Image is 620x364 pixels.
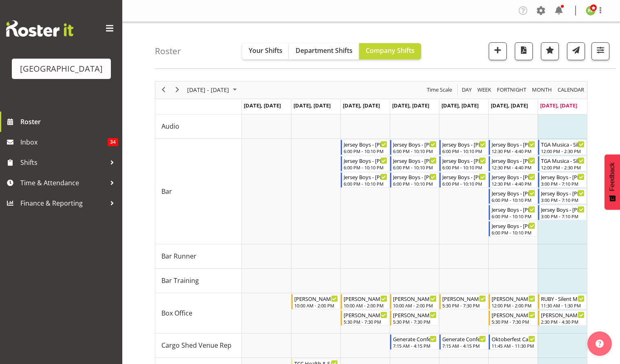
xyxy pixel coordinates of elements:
[442,164,486,171] div: 6:00 PM - 10:10 PM
[390,310,439,326] div: Box Office"s event - Robin - Jersey Boys - Box Office - Robin Hendriks Begin From Thursday, Septe...
[442,294,486,303] div: [PERSON_NAME] - Jersey Boys - Box Office - [PERSON_NAME]
[442,335,486,343] div: Generate Conference Cargo Shed - [PERSON_NAME]
[492,302,535,309] div: 12:00 PM - 2:00 PM
[492,311,535,319] div: [PERSON_NAME] - Jersey Boys - Box Office - [PERSON_NAME]
[426,85,454,95] button: Time Scale
[489,205,537,220] div: Bar"s event - Jersey Boys - Hanna Peters Begin From Saturday, September 20, 2025 at 6:00:00 PM GM...
[249,46,282,55] span: Your Shifts
[461,85,472,95] span: Day
[489,334,537,350] div: Cargo Shed Venue Rep"s event - Oktoberfest Cargo Shed - Robyn Shefer Begin From Saturday, Septemb...
[492,180,535,187] div: 12:30 PM - 4:40 PM
[492,140,535,148] div: Jersey Boys - [PERSON_NAME]
[155,46,181,56] h4: Roster
[541,42,559,60] button: Highlight an important date within the roster.
[442,180,486,187] div: 6:00 PM - 10:10 PM
[489,172,537,188] div: Bar"s event - Jersey Boys - Chris Darlington Begin From Saturday, September 20, 2025 at 12:30:00 ...
[155,139,242,244] td: Bar resource
[442,140,486,148] div: Jersey Boys - [PERSON_NAME]
[426,85,453,95] span: Time Scale
[20,156,106,169] span: Shifts
[161,121,179,131] span: Audio
[390,172,439,188] div: Bar"s event - Jersey Boys - Valerie Donaldson Begin From Thursday, September 18, 2025 at 6:00:00 ...
[591,42,609,60] button: Filter Shifts
[344,140,387,148] div: Jersey Boys - [PERSON_NAME]
[492,318,535,325] div: 5:30 PM - 7:30 PM
[439,156,488,171] div: Bar"s event - Jersey Boys - Skye Colonna Begin From Friday, September 19, 2025 at 6:00:00 PM GMT+...
[541,164,585,171] div: 12:00 PM - 2:30 PM
[390,294,439,309] div: Box Office"s event - Wendy - Box Office (Daytime Shifts) - Wendy Auld Begin From Thursday, Septem...
[244,102,281,109] span: [DATE], [DATE]
[172,85,183,95] button: Next
[442,173,486,181] div: Jersey Boys - [PERSON_NAME]
[439,140,488,155] div: Bar"s event - Jersey Boys - Chris Darlington Begin From Friday, September 19, 2025 at 6:00:00 PM ...
[344,156,387,164] div: Jersey Boys - [PERSON_NAME]
[20,136,108,148] span: Inbox
[492,213,535,219] div: 6:00 PM - 10:10 PM
[489,42,507,60] button: Add a new shift
[492,197,535,203] div: 6:00 PM - 10:10 PM
[242,43,289,59] button: Your Shifts
[556,85,586,95] button: Month
[557,85,585,95] span: calendar
[439,294,488,309] div: Box Office"s event - Valerie - Jersey Boys - Box Office - Valerie Donaldson Begin From Friday, Se...
[393,173,437,181] div: Jersey Boys - [PERSON_NAME]
[541,140,585,148] div: TGA Musica - Silent Movies Live - [PERSON_NAME]
[496,85,527,95] span: Fortnight
[393,148,437,154] div: 6:00 PM - 10:10 PM
[343,102,380,109] span: [DATE], [DATE]
[489,221,537,237] div: Bar"s event - Jersey Boys - Chris Darlington Begin From Saturday, September 20, 2025 at 6:00:00 P...
[540,102,577,109] span: [DATE], [DATE]
[294,294,338,303] div: [PERSON_NAME] - Box Office (Daytime Shifts) - [PERSON_NAME]
[541,189,585,197] div: Jersey Boys - [PERSON_NAME]
[344,302,387,309] div: 10:00 AM - 2:00 PM
[538,205,587,220] div: Bar"s event - Jersey Boys - Robin Hendriks Begin From Sunday, September 21, 2025 at 3:00:00 PM GM...
[492,221,535,230] div: Jersey Boys - [PERSON_NAME]
[155,269,242,293] td: Bar Training resource
[393,311,437,319] div: [PERSON_NAME] - Jersey Boys - Box Office - [PERSON_NAME]
[531,85,554,95] button: Timeline Month
[477,85,492,95] span: Week
[161,186,172,196] span: Bar
[541,180,585,187] div: 3:00 PM - 7:10 PM
[344,318,387,325] div: 5:30 PM - 7:30 PM
[393,294,437,303] div: [PERSON_NAME] - Box Office (Daytime Shifts) - [PERSON_NAME]
[393,318,437,325] div: 5:30 PM - 7:30 PM
[291,294,340,309] div: Box Office"s event - Wendy - Box Office (Daytime Shifts) - Wendy Auld Begin From Tuesday, Septemb...
[489,140,537,155] div: Bar"s event - Jersey Boys - Aiddie Carnihan Begin From Saturday, September 20, 2025 at 12:30:00 P...
[341,172,389,188] div: Bar"s event - Jersey Boys - Skye Colonna Begin From Wednesday, September 17, 2025 at 6:00:00 PM G...
[538,140,587,155] div: Bar"s event - TGA Musica - Silent Movies Live - Aiddie Carnihan Begin From Sunday, September 21, ...
[442,148,486,154] div: 6:00 PM - 10:10 PM
[155,293,242,333] td: Box Office resource
[186,85,240,95] button: September 2025
[567,42,585,60] button: Send a list of all shifts for the selected filtered period to all rostered employees.
[157,81,170,99] div: previous period
[392,102,429,109] span: [DATE], [DATE]
[541,173,585,181] div: Jersey Boys - [PERSON_NAME]
[393,180,437,187] div: 6:00 PM - 10:10 PM
[393,342,437,349] div: 7:15 AM - 4:15 PM
[344,294,387,303] div: [PERSON_NAME] - Box Office (Daytime Shifts) - [PERSON_NAME]
[496,85,528,95] button: Fortnight
[541,318,585,325] div: 2:30 PM - 4:30 PM
[476,85,493,95] button: Timeline Week
[441,102,479,109] span: [DATE], [DATE]
[289,43,359,59] button: Department Shifts
[538,172,587,188] div: Bar"s event - Jersey Boys - Aiddie Carnihan Begin From Sunday, September 21, 2025 at 3:00:00 PM G...
[541,294,585,303] div: RUBY - Silent Movies - [PERSON_NAME]
[344,180,387,187] div: 6:00 PM - 10:10 PM
[492,229,535,236] div: 6:00 PM - 10:10 PM
[20,63,103,75] div: [GEOGRAPHIC_DATA]
[541,156,585,164] div: TGA Musica - Silent Movies Live - [PERSON_NAME]
[461,85,473,95] button: Timeline Day
[515,42,533,60] button: Download a PDF of the roster according to the set date range.
[439,334,488,350] div: Cargo Shed Venue Rep"s event - Generate Conference Cargo Shed - Chris Darlington Begin From Frida...
[489,294,537,309] div: Box Office"s event - Valerie - Jersey Boys - Box Office - Valerie Donaldson Begin From Saturday, ...
[359,43,421,59] button: Company Shifts
[296,46,353,55] span: Department Shifts
[161,251,196,261] span: Bar Runner
[492,164,535,171] div: 12:30 PM - 4:40 PM
[492,148,535,154] div: 12:30 PM - 4:40 PM
[161,276,199,285] span: Bar Training
[293,102,331,109] span: [DATE], [DATE]
[108,138,118,146] span: 34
